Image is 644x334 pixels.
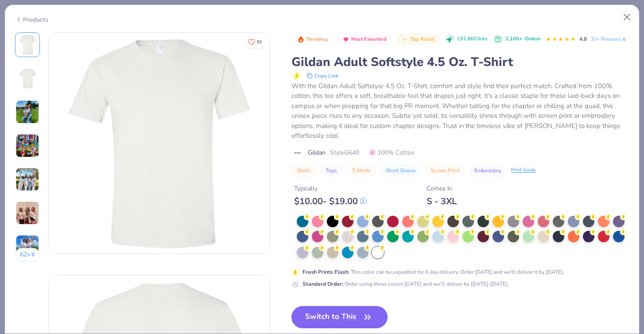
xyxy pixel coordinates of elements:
[427,196,457,207] div: S - 3XL
[308,148,326,157] span: Gildan
[304,70,341,81] button: copy to clipboard
[17,68,38,89] img: Back
[303,280,509,288] div: Order using these colors [DATE] and we'll deliver by [DATE]-[DATE].
[525,35,540,42] span: Orders
[427,184,457,193] div: Comes In
[457,35,487,43] span: 191.8K Clicks
[619,9,636,26] button: Close
[256,40,262,44] span: 35
[320,164,342,177] button: Tops
[410,37,435,42] span: Top Rated
[49,33,270,253] img: Front
[15,15,48,24] div: Products
[15,248,40,261] button: 62+
[303,268,564,276] div: This color can be expedited for 6 day delivery. Order [DATE] and we'll deliver it by [DATE].
[16,100,39,124] img: User generated content
[291,306,388,328] button: Switch to This
[505,35,540,43] div: 2,100+
[546,32,576,47] div: 4.8 Stars
[244,35,266,48] button: Like
[303,268,349,276] strong: Fresh Prints Flash :
[469,164,507,177] button: Embroidery
[306,37,328,42] span: Trending
[330,148,359,157] span: Style G640
[590,35,627,43] a: 30+ Reviews
[16,167,39,191] img: User generated content
[294,184,367,193] div: Typically
[291,81,629,141] div: With the Gildan Adult Softstyle 4.5 Oz. T-Shirt, comfort and style find their perfect match. Craf...
[291,149,303,156] img: brand logo
[17,34,38,55] img: Front
[579,35,587,43] span: 4.8
[425,164,465,177] button: Screen Print
[347,164,376,177] button: T-Shirts
[294,196,367,207] div: $ 10.00 - $ 19.00
[291,164,316,177] button: Shirts
[401,36,408,43] img: Top Rated sort
[16,235,39,259] img: User generated content
[380,164,421,177] button: Short Sleeve
[303,280,343,287] strong: Standard Order :
[342,36,349,43] img: Most Favorited sort
[16,134,39,158] img: User generated content
[297,36,304,43] img: Trending sort
[369,148,415,157] span: 100% Cotton
[291,54,629,70] div: Gildan Adult Softstyle 4.5 Oz. T-Shirt
[396,34,439,45] button: Badge Button
[351,37,387,42] span: Most Favorited
[292,34,332,45] button: Badge Button
[338,34,391,45] button: Badge Button
[16,201,39,225] img: User generated content
[511,167,536,174] div: Print Guide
